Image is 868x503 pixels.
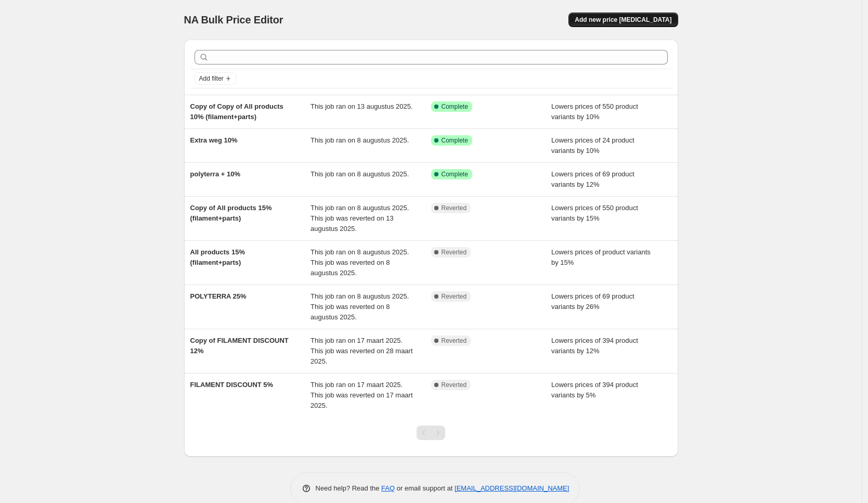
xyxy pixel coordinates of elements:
span: Lowers prices of 69 product variants by 26% [551,292,634,311]
span: Lowers prices of 394 product variants by 12% [551,337,638,355]
span: POLYTERRA 25% [190,292,247,300]
span: All products 15% (filament+parts) [190,248,245,266]
span: Lowers prices of product variants by 15% [551,248,651,266]
span: This job ran on 8 augustus 2025. This job was reverted on 8 augustus 2025. [310,292,409,321]
span: Reverted [442,381,467,389]
span: This job ran on 8 augustus 2025. [310,170,409,178]
span: This job ran on 17 maart 2025. This job was reverted on 17 maart 2025. [310,381,413,409]
span: Copy of Copy of All products 10% (filament+parts) [190,102,283,121]
button: Add filter [195,72,236,85]
span: Reverted [442,248,467,256]
span: Copy of FILAMENT DISCOUNT 12% [190,337,289,355]
nav: Pagination [417,425,445,440]
span: Lowers prices of 24 product variants by 10% [551,136,634,154]
span: This job ran on 13 augustus 2025. [310,102,413,110]
span: This job ran on 8 augustus 2025. This job was reverted on 8 augustus 2025. [310,248,409,277]
span: Reverted [442,292,467,301]
span: Lowers prices of 394 product variants by 5% [551,381,638,399]
span: Complete [442,136,468,145]
span: Add filter [199,74,224,83]
span: This job ran on 8 augustus 2025. This job was reverted on 13 augustus 2025. [310,204,409,233]
button: Add new price [MEDICAL_DATA] [568,12,678,27]
span: This job ran on 17 maart 2025. This job was reverted on 28 maart 2025. [310,337,413,365]
span: Complete [442,102,468,111]
span: NA Bulk Price Editor [184,14,283,25]
span: polyterra + 10% [190,170,240,178]
span: Complete [442,170,468,178]
span: FILAMENT DISCOUNT 5% [190,381,274,389]
span: This job ran on 8 augustus 2025. [310,136,409,144]
span: Lowers prices of 550 product variants by 15% [551,204,638,222]
span: Lowers prices of 550 product variants by 10% [551,102,638,121]
span: Reverted [442,204,467,212]
span: Copy of All products 15% (filament+parts) [190,204,272,222]
span: Reverted [442,337,467,345]
span: or email support at [395,484,455,492]
span: Lowers prices of 69 product variants by 12% [551,170,634,188]
a: [EMAIL_ADDRESS][DOMAIN_NAME] [455,484,569,492]
span: Need help? Read the [316,484,382,492]
a: FAQ [381,484,395,492]
span: Add new price [MEDICAL_DATA] [575,16,671,24]
span: Extra weg 10% [190,136,238,144]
